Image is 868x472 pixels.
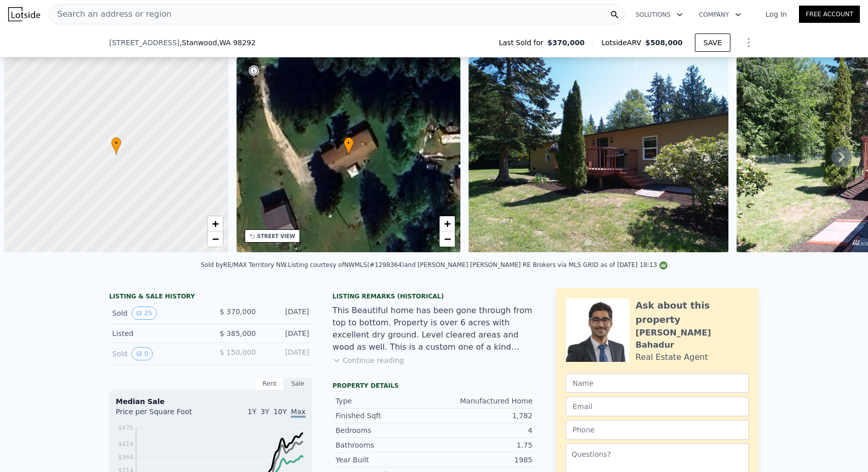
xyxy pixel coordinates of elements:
[109,38,180,48] span: [STREET_ADDRESS]
[566,420,749,440] input: Phone
[332,355,404,365] button: Continue reading
[264,307,309,320] div: [DATE]
[440,231,455,247] a: Zoom out
[208,216,223,231] a: Zoom in
[336,411,434,421] div: Finished Sqft
[636,298,749,327] div: Ask about this property
[131,347,153,360] button: View historical data
[112,347,203,360] div: Sold
[220,308,256,316] span: $ 370,000
[49,8,172,20] span: Search an address or region
[111,137,121,155] div: •
[8,7,40,21] img: Lotside
[112,328,203,339] div: Listed
[217,39,256,47] span: , WA 98292
[248,408,256,416] span: 1Y
[799,6,860,23] a: Free Account
[208,231,223,247] a: Zoom out
[212,217,218,230] span: +
[434,425,532,435] div: 4
[220,329,256,338] span: $ 385,000
[118,424,133,431] tspan: $475
[201,261,288,268] div: Sold by RE/MAX Territory NW .
[434,440,532,450] div: 1.75
[444,217,451,230] span: +
[753,9,799,19] a: Log In
[220,348,256,356] span: $ 150,000
[695,33,730,52] button: SAVE
[332,292,536,300] div: Listing Remarks (Historical)
[566,397,749,416] input: Email
[566,374,749,393] input: Name
[602,38,645,48] span: Lotside ARV
[112,307,203,320] div: Sold
[434,396,532,406] div: Manufactured Home
[116,396,306,407] div: Median Sale
[440,216,455,231] a: Zoom in
[636,351,708,363] div: Real Estate Agent
[284,377,312,390] div: Sale
[118,441,133,448] tspan: $414
[332,305,536,353] div: This Beautiful home has been gone through from top to bottom. Property is over 6 acres with excel...
[344,139,354,148] span: •
[434,455,532,465] div: 1985
[291,408,306,418] span: Max
[434,411,532,421] div: 1,782
[257,232,295,240] div: STREET VIEW
[336,455,434,465] div: Year Built
[636,327,749,351] div: [PERSON_NAME] Bahadur
[336,396,434,406] div: Type
[109,292,312,302] div: LISTING & SALE HISTORY
[264,347,309,360] div: [DATE]
[131,307,156,320] button: View historical data
[627,6,691,24] button: Solutions
[180,38,256,48] span: , Stanwood
[332,382,536,390] div: Property details
[691,6,749,24] button: Company
[444,232,451,245] span: −
[645,39,683,47] span: $508,000
[264,328,309,339] div: [DATE]
[274,408,287,416] span: 10Y
[344,137,354,155] div: •
[547,38,585,48] span: $370,000
[111,139,121,148] span: •
[255,377,284,390] div: Rent
[212,232,218,245] span: −
[469,57,728,252] img: Sale: 128973881 Parcel: 103879936
[739,32,759,53] button: Show Options
[288,261,667,268] div: Listing courtesy of NWMLS (#1298364) and [PERSON_NAME] [PERSON_NAME] RE Brokers via MLS GRID as o...
[260,408,269,416] span: 3Y
[499,38,548,48] span: Last Sold for
[116,407,211,423] div: Price per Square Foot
[336,440,434,450] div: Bathrooms
[336,425,434,435] div: Bedrooms
[118,454,133,461] tspan: $364
[659,261,667,269] img: NWMLS Logo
